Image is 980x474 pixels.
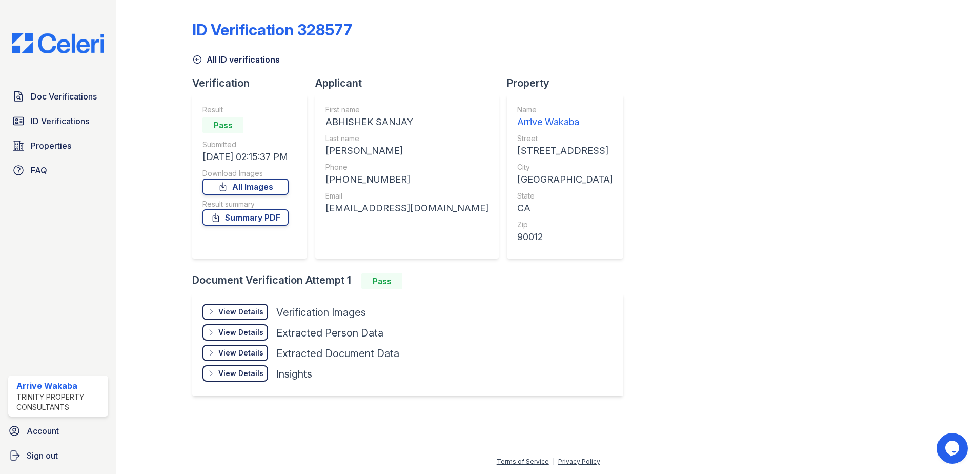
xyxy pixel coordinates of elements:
div: State [517,191,613,201]
span: FAQ [31,164,47,176]
div: View Details [218,307,263,317]
a: Privacy Policy [558,458,600,465]
div: Pass [361,273,402,289]
div: Document Verification Attempt 1 [192,273,631,289]
span: Account [27,425,59,437]
div: [EMAIL_ADDRESS][DOMAIN_NAME] [325,201,488,215]
div: Zip [517,220,613,230]
div: Applicant [315,76,507,90]
a: All Images [202,179,289,195]
div: Arrive Wakaba [517,115,613,129]
div: Download Images [202,168,289,179]
div: [PHONE_NUMBER] [325,172,488,187]
a: FAQ [8,160,108,181]
img: CE_Logo_Blue-a8612792a0a2168367f1c8372b55b34899dd931a85d93a1a3d3e32e68fde9ad4.png [4,33,112,53]
div: First name [325,105,488,115]
span: Sign out [27,449,58,462]
a: Name Arrive Wakaba [517,105,613,129]
div: Last name [325,133,488,144]
div: Verification [192,76,315,90]
a: Sign out [4,445,112,466]
div: Phone [325,162,488,172]
div: Result [202,105,289,115]
iframe: chat widget [937,433,970,464]
div: Extracted Person Data [276,326,383,340]
div: [DATE] 02:15:37 PM [202,150,289,164]
div: Name [517,105,613,115]
a: ID Verifications [8,111,108,131]
div: Insights [276,367,312,381]
div: Property [507,76,631,90]
div: Email [325,191,488,201]
div: View Details [218,368,263,379]
div: 90012 [517,230,613,244]
div: ID Verification 328577 [192,21,352,39]
div: [GEOGRAPHIC_DATA] [517,172,613,187]
div: [STREET_ADDRESS] [517,144,613,158]
div: Pass [202,117,243,133]
span: ID Verifications [31,115,89,127]
div: | [553,458,555,465]
span: Doc Verifications [31,90,97,103]
a: Summary PDF [202,209,289,226]
div: Street [517,133,613,144]
div: Trinity Property Consultants [16,392,104,412]
div: View Details [218,348,263,358]
div: CA [517,201,613,215]
a: Doc Verifications [8,86,108,107]
a: Terms of Service [497,458,549,465]
span: Properties [31,140,71,152]
div: Arrive Wakaba [16,380,104,392]
a: Account [4,421,112,441]
div: Submitted [202,140,289,150]
div: ABHISHEK SANJAY [325,115,488,129]
a: All ID verifications [192,53,280,66]
div: Verification Images [276,305,366,320]
div: Result summary [202,199,289,209]
div: [PERSON_NAME] [325,144,488,158]
a: Properties [8,135,108,156]
div: City [517,162,613,172]
div: View Details [218,327,263,338]
div: Extracted Document Data [276,346,399,361]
